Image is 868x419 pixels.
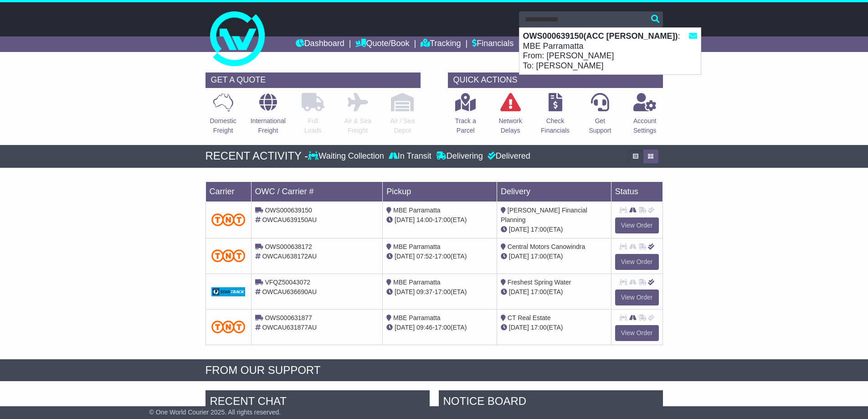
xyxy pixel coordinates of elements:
p: Air & Sea Freight [344,116,371,135]
img: TNT_Domestic.png [211,249,246,262]
a: View Order [615,254,659,270]
span: [DATE] [395,216,415,223]
span: [DATE] [509,253,529,260]
a: View Order [615,217,659,233]
div: - (ETA) [386,252,493,261]
span: MBE Parramatta [393,207,440,214]
a: Track aParcel [455,93,477,140]
div: RECENT ACTIVITY - [205,150,308,163]
span: 17:00 [435,288,451,295]
p: Domestic Freight [210,116,236,135]
div: QUICK ACTIONS [448,72,663,88]
img: TNT_Domestic.png [211,213,246,226]
span: 07:52 [416,253,432,260]
span: CT Real Estate [508,314,551,321]
p: Full Loads [302,116,324,135]
span: [DATE] [509,288,529,295]
span: [DATE] [509,324,529,331]
a: Quote/Book [355,36,409,52]
span: [DATE] [395,253,415,260]
td: Pickup [383,181,497,202]
a: InternationalFreight [250,93,286,140]
span: MBE Parramatta [393,279,440,286]
span: OWS000639150 [265,207,312,214]
span: [DATE] [395,324,415,331]
div: In Transit [386,151,434,161]
p: Air / Sea Depot [390,116,415,135]
span: OWCAU639150AU [262,216,317,223]
div: : MBE Parramatta From: [PERSON_NAME] To: [PERSON_NAME] [519,28,701,74]
span: OWS000638172 [265,243,312,250]
td: Carrier [205,181,251,202]
img: TNT_Domestic.png [211,321,246,333]
span: MBE Parramatta [393,314,440,321]
span: 17:00 [531,324,547,331]
span: [PERSON_NAME] Financial Planning [501,207,587,223]
span: 17:00 [435,216,451,223]
span: VFQZ50043072 [265,279,310,286]
a: DomesticFreight [209,93,236,140]
p: Track a Parcel [455,116,476,135]
span: OWS000631877 [265,314,312,321]
div: (ETA) [501,287,607,297]
div: GET A QUOTE [205,72,421,88]
div: Delivering [434,151,485,161]
span: 17:00 [435,324,451,331]
td: OWC / Carrier # [251,181,383,202]
p: Account Settings [633,116,657,135]
a: Dashboard [296,36,344,52]
div: NOTICE BOARD [439,390,663,415]
a: Financials [472,36,514,52]
span: [DATE] [395,288,415,295]
div: - (ETA) [386,215,493,225]
span: 17:00 [531,226,547,233]
p: Network Delays [498,116,522,135]
a: CheckFinancials [540,93,570,140]
span: 17:00 [435,253,451,260]
td: Status [611,181,663,202]
span: MBE Parramatta [393,243,440,250]
span: OWCAU631877AU [262,324,317,331]
span: 14:00 [416,216,432,223]
div: RECENT CHAT [205,390,430,415]
div: (ETA) [501,323,607,332]
div: - (ETA) [386,323,493,332]
p: International Freight [251,116,286,135]
span: [DATE] [509,226,529,233]
div: Delivered [485,151,530,161]
div: - (ETA) [386,287,493,297]
span: OWCAU638172AU [262,253,317,260]
span: © One World Courier 2025. All rights reserved. [149,409,281,416]
span: Central Motors Canowindra [508,243,585,250]
p: Get Support [589,116,611,135]
div: FROM OUR SUPPORT [205,364,663,377]
span: OWCAU636690AU [262,288,317,295]
a: View Order [615,325,659,341]
a: View Order [615,290,659,305]
span: 17:00 [531,253,547,260]
span: 09:46 [416,324,432,331]
p: Check Financials [541,116,570,135]
span: Freshest Spring Water [508,279,571,286]
strong: OWS000639150(ACC [PERSON_NAME]) [523,31,678,41]
div: (ETA) [501,225,607,234]
img: GetCarrierServiceDarkLogo [211,287,246,296]
a: AccountSettings [633,93,657,140]
a: NetworkDelays [498,93,522,140]
span: 09:37 [416,288,432,295]
td: Delivery [497,181,611,202]
div: Waiting Collection [308,151,386,161]
span: 17:00 [531,288,547,295]
a: Tracking [421,36,461,52]
a: GetSupport [588,93,611,140]
div: (ETA) [501,252,607,261]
